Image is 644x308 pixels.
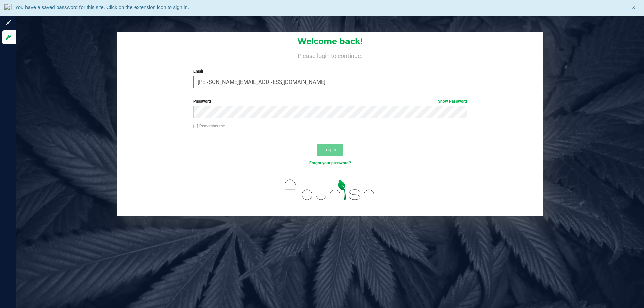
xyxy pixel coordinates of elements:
span: X [632,4,635,11]
a: Forgot your password? [309,161,351,165]
input: Remember me [193,124,198,129]
a: Show Password [438,99,467,104]
h1: Welcome back! [117,37,543,46]
label: Remember me [193,123,225,129]
inline-svg: Sign up [5,19,12,26]
img: flourish_logo.svg [277,173,383,207]
span: Log In [323,147,336,152]
inline-svg: Log in [5,34,12,41]
label: Email [193,68,467,74]
span: Password [193,99,211,104]
img: notLoggedInIcon.png [4,4,12,13]
button: Log In [317,144,343,156]
span: You have a saved password for this site. Click on the extension icon to sign in. [15,4,189,10]
h4: Please login to continue. [117,51,543,59]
